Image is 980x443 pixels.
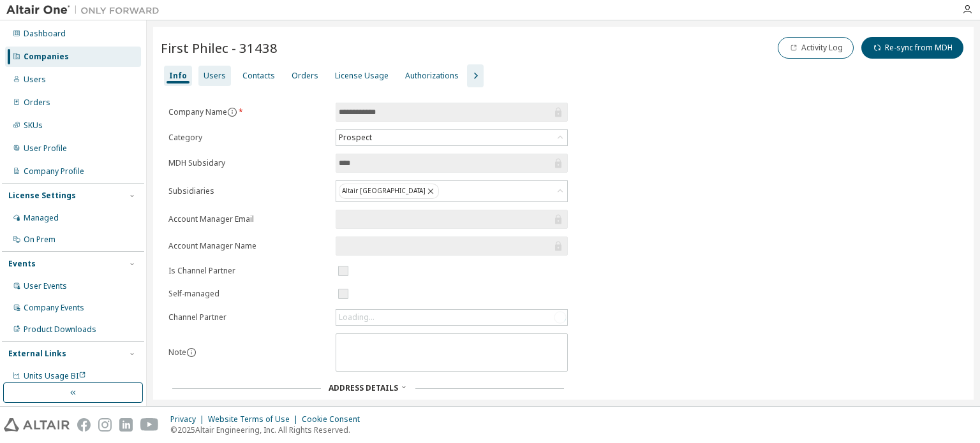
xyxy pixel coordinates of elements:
[292,71,318,81] div: Orders
[168,186,328,196] label: Subsidiaries
[168,289,328,299] label: Self-managed
[24,213,59,223] div: Managed
[168,347,186,358] label: Note
[861,37,963,59] button: Re-sync from MDH
[186,347,197,358] button: information
[339,312,375,323] div: Loading...
[168,312,328,323] label: Channel Partner
[24,120,43,131] div: SKUs
[6,4,166,17] img: Altair One
[24,52,69,62] div: Companies
[24,75,46,85] div: Users
[24,370,86,381] span: Units Usage BI
[140,418,159,432] img: youtube.svg
[337,131,374,145] div: Prospect
[405,71,459,81] div: Authorizations
[208,414,302,425] div: Website Terms of Use
[8,259,36,269] div: Events
[119,418,133,432] img: linkedin.svg
[8,349,66,359] div: External Links
[168,133,328,143] label: Category
[204,71,226,81] div: Users
[24,235,56,245] div: On Prem
[168,241,328,251] label: Account Manager Name
[336,181,567,201] div: Altair [GEOGRAPHIC_DATA]
[168,266,328,276] label: Is Channel Partner
[24,303,84,313] div: Company Events
[227,107,237,117] button: information
[242,71,275,81] div: Contacts
[302,414,367,425] div: Cookie Consent
[168,214,328,224] label: Account Manager Email
[329,382,398,393] span: Address Details
[24,324,96,335] div: Product Downloads
[336,310,567,325] div: Loading...
[336,130,567,145] div: Prospect
[168,158,328,168] label: MDH Subsidary
[161,39,278,57] span: First Philec - 31438
[4,418,70,432] img: altair_logo.svg
[335,71,389,81] div: License Usage
[778,37,854,59] button: Activity Log
[24,143,67,154] div: User Profile
[24,29,66,39] div: Dashboard
[24,166,84,177] div: Company Profile
[24,98,50,108] div: Orders
[8,191,76,201] div: License Settings
[169,71,187,81] div: Info
[24,281,67,291] div: User Events
[170,425,367,435] p: © 2025 Altair Engineering, Inc. All Rights Reserved.
[98,418,112,432] img: instagram.svg
[168,107,328,117] label: Company Name
[170,414,208,425] div: Privacy
[339,184,439,199] div: Altair [GEOGRAPHIC_DATA]
[77,418,91,432] img: facebook.svg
